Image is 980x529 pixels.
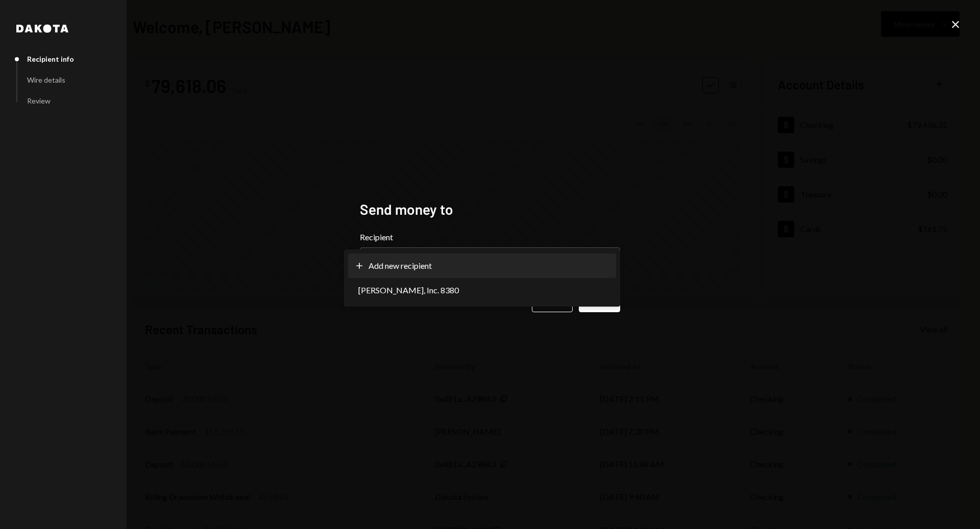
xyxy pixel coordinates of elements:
div: Wire details [27,75,65,84]
h2: Send money to [360,199,620,219]
div: Review [27,96,51,105]
button: Recipient [360,247,620,276]
div: Recipient info [27,55,74,63]
label: Recipient [360,231,620,243]
span: [PERSON_NAME], Inc. 8380 [358,284,459,296]
span: Add new recipient [369,260,432,272]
